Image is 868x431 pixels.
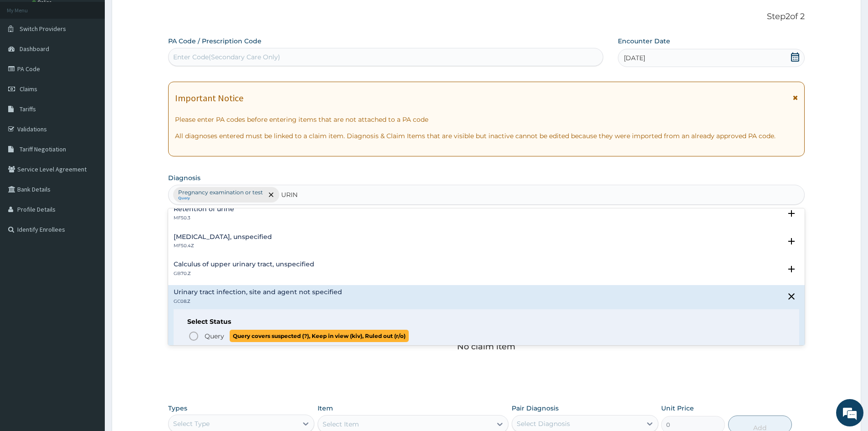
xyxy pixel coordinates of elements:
[178,196,263,201] small: Query
[20,85,37,93] span: Claims
[168,36,262,46] label: PA Code / Prescription Code
[187,318,786,325] h6: Select Status
[174,206,234,213] h4: Retention of urine
[175,131,798,140] p: All diagnoses entered must be linked to a claim item. Diagnosis & Claim Items that are visible bu...
[174,270,314,277] p: GB70.Z
[624,53,645,62] span: [DATE]
[517,419,570,428] div: Select Diagnosis
[786,208,797,219] i: open select status
[174,234,272,240] h4: [MEDICAL_DATA], unspecified
[173,419,210,428] div: Select Type
[174,243,272,249] p: MF50.4Z
[174,215,234,221] p: MF50.3
[5,249,174,281] textarea: Type your message and hit 'Enter'
[175,115,798,124] p: Please enter PA codes before entering items that are not attached to a PA code
[786,236,797,247] i: open select status
[174,289,342,296] h4: Urinary tract infection, site and agent not specified
[20,25,66,33] span: Switch Providers
[178,189,263,196] p: Pregnancy examination or test
[47,51,153,63] div: Chat with us now
[20,45,49,53] span: Dashboard
[149,5,171,26] div: Minimize live chat window
[175,93,243,103] h1: Important Notice
[786,291,797,302] i: close select status
[168,12,805,22] p: Step 2 of 2
[661,404,694,413] label: Unit Price
[53,115,126,207] span: We're online!
[457,342,515,351] p: No claim item
[174,298,342,305] p: GC08.Z
[318,404,333,413] label: Item
[512,404,559,413] label: Pair Diagnosis
[267,191,275,199] span: remove selection option
[786,264,797,275] i: open select status
[20,145,66,153] span: Tariff Negotiation
[230,330,409,342] span: Query covers suspected (?), Keep in view (kiv), Ruled out (r/o)
[188,331,199,342] i: status option query
[20,105,36,113] span: Tariffs
[174,261,314,268] h4: Calculus of upper urinary tract, unspecified
[168,405,187,412] label: Types
[173,52,280,62] div: Enter Code(Secondary Care Only)
[168,173,200,182] label: Diagnosis
[618,36,670,46] label: Encounter Date
[205,332,224,341] span: Query
[17,46,37,68] img: d_794563401_company_1708531726252_794563401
